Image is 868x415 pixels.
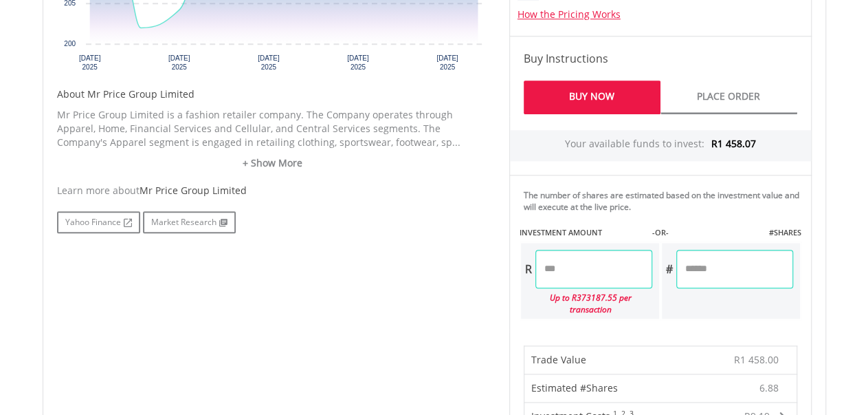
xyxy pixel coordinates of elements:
h5: About Mr Price Group Limited [57,87,489,101]
text: [DATE] 2025 [78,54,100,71]
a: Market Research [143,211,236,233]
a: Buy Now [524,81,660,114]
div: R [521,250,535,288]
a: Place Order [660,81,797,114]
span: R1 458.00 [734,353,779,366]
text: [DATE] 2025 [436,54,458,71]
text: 200 [64,40,76,47]
span: Estimated #Shares [531,381,618,394]
p: Mr Price Group Limited is a fashion retailer company. The Company operates through Apparel, Home,... [57,108,489,149]
a: + Show More [57,156,489,170]
label: INVESTMENT AMOUNT [520,227,602,238]
span: R1 458.07 [711,137,756,150]
text: [DATE] 2025 [168,54,190,71]
a: Yahoo Finance [57,211,140,233]
span: Mr Price Group Limited [140,184,247,197]
div: Up to R373187.55 per transaction [521,288,652,319]
span: 6.88 [759,381,779,395]
div: # [662,250,676,288]
text: [DATE] 2025 [347,54,369,71]
div: The number of shares are estimated based on the investment value and will execute at the live price. [524,189,805,213]
div: Learn more about [57,184,489,198]
text: [DATE] 2025 [258,54,280,71]
label: #SHARES [768,227,801,238]
div: Your available funds to invest: [510,130,811,161]
h4: Buy Instructions [524,50,797,67]
span: Trade Value [531,353,586,366]
a: How the Pricing Works [518,8,621,21]
label: -OR- [652,227,668,238]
